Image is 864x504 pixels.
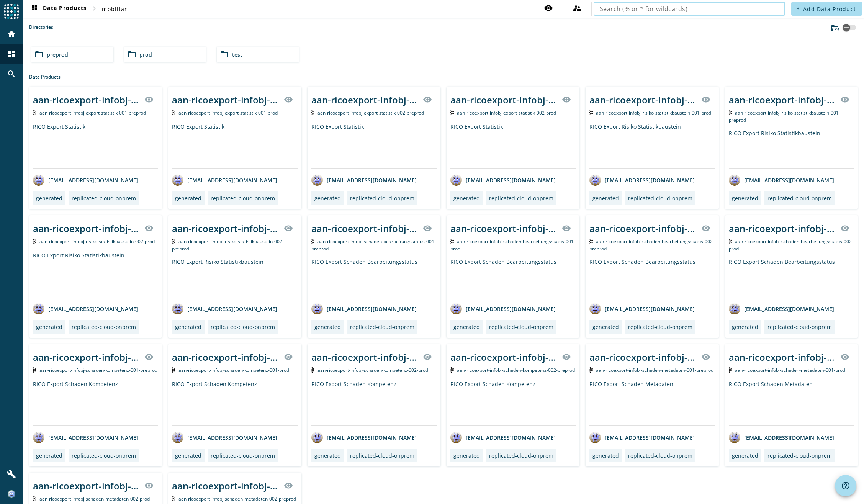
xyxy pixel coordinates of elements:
div: RICO Export Schaden Kompetenz [172,380,297,425]
div: [EMAIL_ADDRESS][DOMAIN_NAME] [729,432,834,443]
div: [EMAIL_ADDRESS][DOMAIN_NAME] [450,174,556,186]
div: generated [732,323,758,331]
mat-icon: build [7,470,16,479]
img: avatar [729,432,740,443]
div: generated [36,452,62,459]
button: Add Data Product [791,2,862,16]
img: avatar [450,303,462,314]
img: avatar [311,303,323,314]
div: replicated-cloud-onprem [628,452,692,459]
div: aan-ricoexport-infobj-risiko-statistikbaustein-002-_stage_ [33,222,140,235]
span: Data Products [30,4,87,13]
span: Kafka Topic: aan-ricoexport-infobj-schaden-bearbeitungsstatus-002-prod [729,238,854,252]
img: avatar [589,303,601,314]
img: 321727e140b5189f451a128e5f2a6bb4 [8,490,15,498]
span: Kafka Topic: aan-ricoexport-infobj-schaden-kompetenz-001-prod [178,367,289,373]
img: Kafka Topic: aan-ricoexport-infobj-risiko-statistikbaustein-002-prod [33,239,36,244]
div: generated [592,195,619,202]
mat-icon: dashboard [30,4,39,13]
mat-icon: visibility [144,224,154,233]
img: Kafka Topic: aan-ricoexport-infobj-export-statistik-001-preprod [33,110,36,115]
img: Kafka Topic: aan-ricoexport-infobj-schaden-bearbeitungsstatus-002-preprod [589,239,593,244]
span: Kafka Topic: aan-ricoexport-infobj-schaden-metadaten-001-prod [735,367,845,373]
div: replicated-cloud-onprem [628,195,692,202]
img: avatar [311,174,323,186]
mat-icon: visibility [284,95,293,104]
mat-icon: visibility [840,95,849,104]
img: avatar [450,174,462,186]
div: aan-ricoexport-infobj-schaden-metadaten-001-_stage_ [589,351,696,363]
span: Kafka Topic: aan-ricoexport-infobj-schaden-metadaten-002-preprod [178,496,296,502]
img: avatar [172,432,183,443]
mat-icon: visibility [423,224,432,233]
div: generated [36,323,62,331]
span: mobiliar [102,5,127,13]
div: aan-ricoexport-infobj-schaden-kompetenz-002-_stage_ [450,351,557,363]
mat-icon: help_outline [841,481,850,490]
div: generated [314,452,341,459]
div: aan-ricoexport-infobj-export-statistik-002-_stage_ [450,93,557,106]
div: [EMAIL_ADDRESS][DOMAIN_NAME] [33,432,138,443]
div: replicated-cloud-onprem [628,323,692,331]
div: aan-ricoexport-infobj-schaden-kompetenz-001-_stage_ [33,351,140,363]
div: [EMAIL_ADDRESS][DOMAIN_NAME] [729,174,834,186]
button: mobiliar [99,2,130,16]
div: replicated-cloud-onprem [767,323,832,331]
span: Kafka Topic: aan-ricoexport-infobj-export-statistik-001-preprod [39,110,146,116]
div: replicated-cloud-onprem [350,195,414,202]
img: avatar [729,303,740,314]
mat-icon: visibility [284,352,293,362]
div: replicated-cloud-onprem [211,195,275,202]
div: replicated-cloud-onprem [767,452,832,459]
mat-icon: supervisor_account [573,3,582,13]
div: [EMAIL_ADDRESS][DOMAIN_NAME] [172,303,277,314]
div: [EMAIL_ADDRESS][DOMAIN_NAME] [729,303,834,314]
span: Add Data Product [803,5,856,13]
div: aan-ricoexport-infobj-schaden-bearbeitungsstatus-001-_stage_ [311,222,418,235]
img: Kafka Topic: aan-ricoexport-infobj-risiko-statistikbaustein-001-preprod [729,110,732,115]
span: Kafka Topic: aan-ricoexport-infobj-schaden-kompetenz-002-prod [317,367,428,373]
div: replicated-cloud-onprem [767,195,832,202]
div: generated [175,195,201,202]
div: generated [314,195,341,202]
span: Kafka Topic: aan-ricoexport-infobj-export-statistik-002-prod [457,110,556,116]
span: Kafka Topic: aan-ricoexport-infobj-risiko-statistikbaustein-001-prod [596,110,711,116]
img: Kafka Topic: aan-ricoexport-infobj-risiko-statistikbaustein-002-preprod [172,239,175,244]
div: generated [592,323,619,331]
img: avatar [729,174,740,186]
div: RICO Export Statistik [172,123,297,168]
mat-icon: home [7,29,16,39]
span: Kafka Topic: aan-ricoexport-infobj-export-statistik-001-prod [178,110,278,116]
span: Kafka Topic: aan-ricoexport-infobj-risiko-statistikbaustein-001-preprod [729,110,841,123]
mat-icon: search [7,69,16,79]
img: Kafka Topic: aan-ricoexport-infobj-schaden-kompetenz-001-preprod [33,367,36,373]
div: aan-ricoexport-infobj-export-statistik-002-_stage_ [311,93,418,106]
span: prod [139,51,152,58]
div: generated [732,195,758,202]
img: Kafka Topic: aan-ricoexport-infobj-schaden-metadaten-001-prod [729,367,732,373]
div: aan-ricoexport-infobj-schaden-bearbeitungsstatus-002-_stage_ [589,222,696,235]
div: [EMAIL_ADDRESS][DOMAIN_NAME] [589,303,695,314]
mat-icon: visibility [562,352,571,362]
div: generated [732,452,758,459]
mat-icon: add [796,7,800,11]
div: Data Products [29,74,858,80]
div: [EMAIL_ADDRESS][DOMAIN_NAME] [33,303,138,314]
mat-icon: visibility [840,352,849,362]
div: generated [453,452,480,459]
div: [EMAIL_ADDRESS][DOMAIN_NAME] [311,303,417,314]
div: generated [175,323,201,331]
div: generated [453,323,480,331]
div: aan-ricoexport-infobj-risiko-statistikbaustein-001-_stage_ [729,93,836,106]
div: RICO Export Schaden Bearbeitungsstatus [589,258,715,297]
div: replicated-cloud-onprem [72,323,136,331]
div: replicated-cloud-onprem [72,452,136,459]
div: generated [592,452,619,459]
span: Kafka Topic: aan-ricoexport-infobj-schaden-bearbeitungsstatus-002-preprod [589,238,714,252]
mat-icon: visibility [701,352,710,362]
div: RICO Export Schaden Bearbeitungsstatus [450,258,576,297]
span: Kafka Topic: aan-ricoexport-infobj-risiko-statistikbaustein-002-preprod [172,238,284,252]
span: Kafka Topic: aan-ricoexport-infobj-schaden-kompetenz-001-preprod [39,367,157,373]
div: aan-ricoexport-infobj-schaden-metadaten-001-_stage_ [729,351,836,363]
img: Kafka Topic: aan-ricoexport-infobj-schaden-metadaten-001-preprod [589,367,593,373]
